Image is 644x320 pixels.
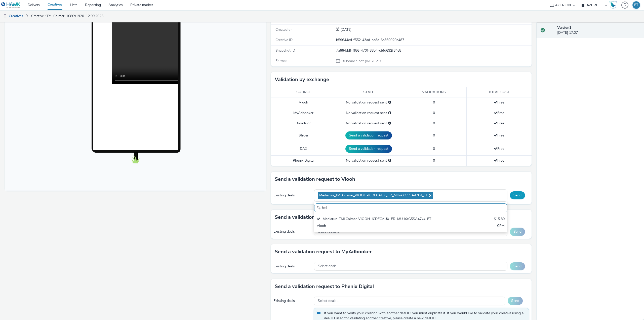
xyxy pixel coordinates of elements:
[273,264,312,269] div: Existing deals
[339,111,398,116] div: No validation request sent
[275,214,366,221] h3: Send a validation request to Broadsign
[275,248,372,256] h3: Send a validation request to MyAdbooker
[401,87,466,97] th: Validations
[388,111,391,116] div: Please select a deal below and click on Send to send a validation request to MyAdbooker.
[318,264,339,268] span: Select deals...
[273,229,312,234] div: Existing deals
[275,283,374,290] h3: Send a validation request to Phenix Digital
[275,38,293,42] span: Creative ID
[494,100,504,105] span: Free
[271,97,336,108] td: Viooh
[339,100,398,105] div: No validation request sent
[29,10,106,22] a: Creative : TMLColmar_1080x1920_12.09.2025
[388,158,391,163] div: Please select a deal below and click on Send to send a validation request to Phenix Digital.
[433,121,435,126] span: 0
[3,14,8,19] img: dooh
[433,146,435,151] span: 0
[336,48,531,53] div: 7a664ddf-ff86-470f-88b4-c5fd692f84e8
[319,193,428,198] span: Mediarun_TMLColmar_VIOOH-JCDECAUX_FR_MU-kXG5SA47k4_ET
[494,133,504,138] span: Free
[275,175,355,183] h3: Send a validation request to Viooh
[433,158,435,163] span: 0
[271,87,336,97] th: Source
[345,131,392,139] button: Send a validation request
[275,76,329,83] h3: Validation by exchange
[510,191,525,199] button: Send
[271,142,336,155] td: DAX
[314,203,507,212] input: Search......
[388,121,391,126] div: Please select a deal below and click on Send to send a validation request to Broadsign.
[275,48,295,53] span: Snapshot ID
[317,223,441,229] div: Viooh
[275,58,287,63] span: Format
[433,133,435,138] span: 0
[557,25,640,35] div: [DATE] 17:07
[318,230,339,234] span: Select deals...
[494,111,504,115] span: Free
[318,299,339,303] span: Select deals...
[271,118,336,129] td: Broadsign
[340,27,351,32] span: [DATE]
[275,27,293,32] span: Created on
[433,100,435,105] span: 0
[336,87,401,97] th: State
[339,121,398,126] div: No validation request sent
[634,1,638,9] div: ET
[466,87,532,97] th: Total cost
[497,223,505,229] div: CPM
[510,228,525,236] button: Send
[494,121,504,126] span: Free
[340,27,351,32] div: Creation 12 September 2025, 17:07
[494,158,504,163] span: Free
[339,158,398,163] div: No validation request sent
[388,100,391,105] div: Please select a deal below and click on Send to send a validation request to Viooh.
[271,129,336,142] td: Stroer
[609,1,617,9] img: Hawk Academy
[317,217,441,222] div: Mediarun_TMLColmar_VIOOH-JCDECAUX_FR_MU-kXG5SA47k4_ET
[609,1,619,9] a: Hawk Academy
[341,59,382,63] span: Billboard Spot (VAST 2.0)
[345,145,392,153] button: Send a validation request
[433,111,435,115] span: 0
[494,217,505,222] div: $15.80
[271,108,336,118] td: MyAdbooker
[336,38,531,43] div: b59644ed-f552-43ad-ba8c-6e860929c487
[271,155,336,166] td: Phenix Digital
[273,193,312,198] div: Existing deals
[494,146,504,151] span: Free
[557,25,571,30] strong: Version 1
[1,2,21,8] img: undefined Logo
[273,298,311,303] div: Existing deals
[510,262,525,270] button: Send
[508,297,523,305] button: Send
